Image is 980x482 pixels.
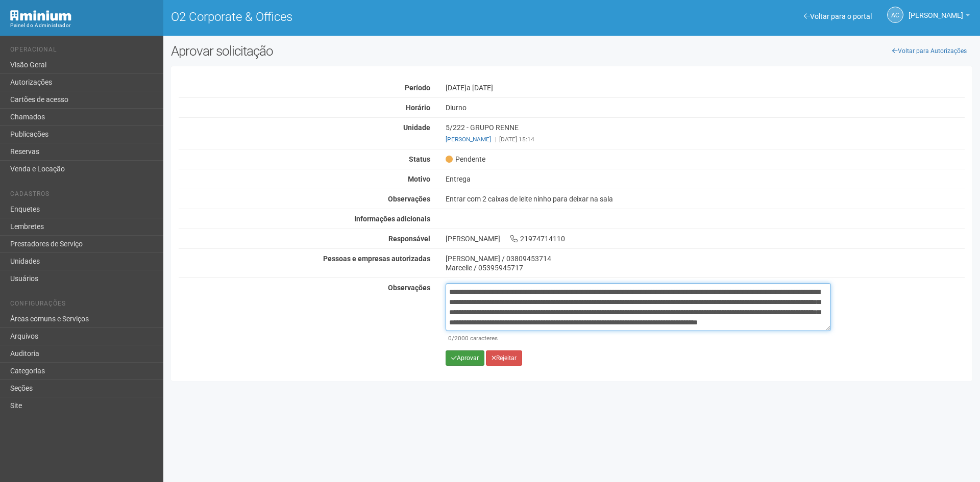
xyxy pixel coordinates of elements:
[438,234,972,243] div: [PERSON_NAME] 21974714110
[10,10,71,21] img: Minium
[406,104,430,112] strong: Horário
[388,284,430,292] strong: Observações
[171,43,564,59] h2: Aprovar solicitação
[10,300,156,311] li: Configurações
[446,350,484,366] button: Aprovar
[446,155,485,164] span: Pendente
[446,263,965,272] div: Marcelle / 05395945717
[323,255,430,263] strong: Pessoas e empresas autorizadas
[467,84,493,92] span: a [DATE]
[887,43,972,59] a: Voltar para Autorizações
[388,235,430,243] strong: Responsável
[909,13,970,21] a: [PERSON_NAME]
[438,174,972,184] div: Entrega
[405,84,430,92] strong: Período
[388,195,430,203] strong: Observações
[446,254,965,263] div: [PERSON_NAME] / 03809453714
[408,175,430,183] strong: Motivo
[446,136,491,143] a: [PERSON_NAME]
[495,136,497,143] span: |
[448,335,452,342] span: 0
[486,350,522,366] button: Rejeitar
[438,123,972,144] div: 5/222 - GRUPO RENNE
[438,194,972,204] div: Entrar com 2 caixas de leite ninho para deixar na sala
[438,103,972,112] div: Diurno
[438,83,972,92] div: [DATE]
[10,21,156,30] div: Painel do Administrador
[403,123,430,132] strong: Unidade
[10,190,156,201] li: Cadastros
[354,215,430,223] strong: Informações adicionais
[171,10,564,23] h1: O2 Corporate & Offices
[409,155,430,163] strong: Status
[804,12,872,20] a: Voltar para o portal
[909,2,963,19] span: Ana Carla de Carvalho Silva
[887,7,903,23] a: AC
[448,334,828,343] div: /2000 caracteres
[10,46,156,57] li: Operacional
[446,135,965,144] div: [DATE] 15:14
